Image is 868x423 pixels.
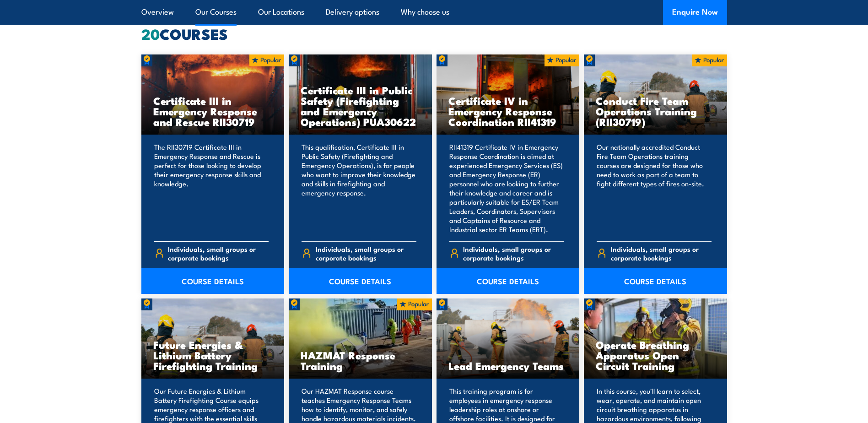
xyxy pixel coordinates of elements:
a: COURSE DETAILS [437,268,580,294]
p: The RII30719 Certificate III in Emergency Response and Rescue is perfect for those looking to dev... [154,142,269,234]
h3: Certificate III in Emergency Response and Rescue RII30719 [153,95,273,127]
h3: Certificate III in Public Safety (Firefighting and Emergency Operations) PUA30622 [301,85,420,127]
p: Our nationally accredited Conduct Fire Team Operations training courses are designed for those wh... [597,142,712,234]
span: Individuals, small groups or corporate bookings [463,244,564,262]
h3: Lead Emergency Teams [448,360,568,371]
h2: COURSES [141,27,727,40]
span: Individuals, small groups or corporate bookings [611,244,712,262]
h3: Operate Breathing Apparatus Open Circuit Training [596,339,715,371]
span: Individuals, small groups or corporate bookings [316,244,416,262]
p: RII41319 Certificate IV in Emergency Response Coordination is aimed at experienced Emergency Serv... [449,142,564,234]
a: COURSE DETAILS [584,268,727,294]
h3: Certificate IV in Emergency Response Coordination RII41319 [448,95,568,127]
p: This qualification, Certificate III in Public Safety (Firefighting and Emergency Operations), is ... [302,142,416,234]
h3: Conduct Fire Team Operations Training (RII30719) [596,95,715,127]
h3: HAZMAT Response Training [301,350,420,371]
a: COURSE DETAILS [141,268,285,294]
a: COURSE DETAILS [289,268,432,294]
span: Individuals, small groups or corporate bookings [168,244,269,262]
strong: 20 [141,22,160,45]
h3: Future Energies & Lithium Battery Firefighting Training [153,339,273,371]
